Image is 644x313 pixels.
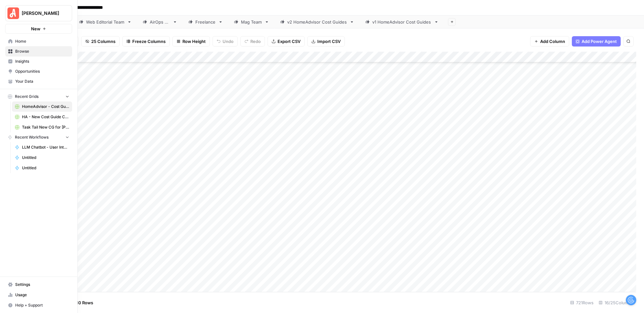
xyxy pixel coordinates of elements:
[15,282,69,287] span: Settings
[15,134,49,140] span: Recent Workflows
[12,122,72,132] a: Task Tail New CG for [PERSON_NAME] Grid
[150,19,170,25] div: AirOps QA
[530,36,569,47] button: Add Column
[15,68,69,74] span: Opportunities
[91,38,115,45] span: 25 Columns
[240,36,265,47] button: Redo
[278,38,300,45] span: Export CSV
[213,36,238,47] button: Undo
[132,38,166,45] span: Freeze Columns
[15,58,69,64] span: Insights
[22,124,69,130] span: Task Tail New CG for [PERSON_NAME] Grid
[67,299,93,306] span: Add 10 Rows
[5,56,72,67] a: Insights
[596,297,636,308] div: 16/25 Columns
[250,38,261,45] span: Redo
[5,132,72,142] button: Recent Workflows
[5,279,72,290] a: Settings
[12,152,72,163] a: Untitled
[540,38,565,45] span: Add Column
[86,19,125,25] div: Web Editorial Team
[172,36,210,47] button: Row Height
[12,112,72,122] a: HA - New Cost Guide Creation Grid
[5,76,72,87] a: Your Data
[275,16,360,28] a: v2 HomeAdvisor Cost Guides
[22,114,69,120] span: HA - New Cost Guide Creation Grid
[12,142,72,152] a: LLM Chatbot - User Intent Tagging
[372,19,431,25] div: v1 HomeAdvisor Cost Guides
[12,163,72,173] a: Untitled
[5,290,72,300] a: Usage
[22,104,69,110] span: HomeAdvisor - Cost Guide Updates
[582,38,617,45] span: Add Power Agent
[137,16,183,28] a: AirOps QA
[31,26,40,32] span: New
[317,38,341,45] span: Import CSV
[122,36,170,47] button: Freeze Columns
[267,36,305,47] button: Export CSV
[22,144,69,150] span: LLM Chatbot - User Intent Tagging
[5,66,72,77] a: Opportunities
[5,92,72,101] button: Recent Grids
[241,19,262,25] div: Mag Team
[228,16,275,28] a: Mag Team
[15,94,38,99] span: Recent Grids
[22,165,69,171] span: Untitled
[22,10,61,16] span: [PERSON_NAME]
[73,16,137,28] a: Web Editorial Team
[568,297,596,308] div: 721 Rows
[5,36,72,47] a: Home
[183,16,228,28] a: Freelance
[307,36,345,47] button: Import CSV
[22,155,69,161] span: Untitled
[15,48,69,54] span: Browse
[5,300,72,310] button: Help + Support
[572,36,621,47] button: Add Power Agent
[182,38,206,45] span: Row Height
[223,38,234,45] span: Undo
[5,5,72,21] button: Workspace: Angi
[15,292,69,298] span: Usage
[360,16,444,28] a: v1 HomeAdvisor Cost Guides
[15,78,69,84] span: Your Data
[15,38,69,44] span: Home
[287,19,347,25] div: v2 HomeAdvisor Cost Guides
[7,7,19,19] img: Angi Logo
[15,302,69,308] span: Help + Support
[81,36,120,47] button: 25 Columns
[5,24,72,34] button: New
[5,46,72,57] a: Browse
[195,19,216,25] div: Freelance
[12,101,72,112] a: HomeAdvisor - Cost Guide Updates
